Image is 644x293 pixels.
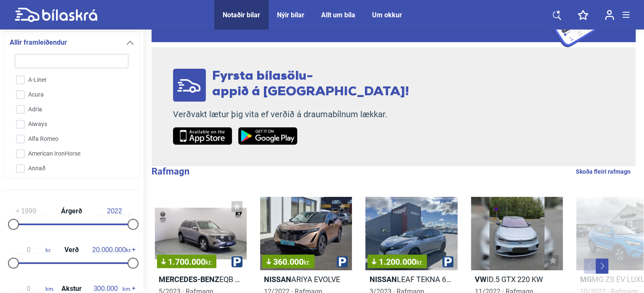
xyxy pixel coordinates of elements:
[59,285,84,292] span: Akstur
[596,258,608,274] button: Next
[173,109,409,120] p: Verðvakt lætur þig vita ef verðið á draumabílnum lækkar.
[260,274,352,284] h2: ARIYA EVOLVE
[161,258,212,266] span: 1.700.000
[89,285,131,293] span: km.
[264,275,291,284] b: Nissan
[372,11,402,19] a: Um okkur
[59,208,84,215] span: Árgerð
[212,70,409,99] span: Fyrsta bílasölu- appið á [GEOGRAPHIC_DATA]!
[605,10,614,20] img: user-login.svg
[321,11,355,19] a: Allt um bíla
[580,275,592,284] b: Mg
[365,274,457,284] h2: LEAF TEKNA 62KWH
[303,258,310,266] span: kr.
[471,274,563,284] h2: ID.5 GTX 220 KW
[223,11,260,19] a: Notaðir bílar
[10,37,67,48] span: Allir framleiðendur
[155,274,247,284] h2: EQB 300 4MATIC PROGRESSIVE
[372,258,423,266] span: 1.200.000
[277,11,304,19] a: Nýir bílar
[475,275,487,284] b: VW
[576,166,631,177] a: Skoða fleiri rafmagn
[266,258,310,266] span: 360.000
[416,258,423,266] span: kr.
[92,246,131,254] span: kr.
[159,275,219,284] b: Mercedes-Benz
[12,285,54,293] span: km.
[62,247,81,253] span: Verð
[152,166,189,177] b: Rafmagn
[12,246,51,254] span: kr.
[369,275,397,284] b: Nissan
[205,258,212,266] span: kr.
[584,258,596,274] button: Previous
